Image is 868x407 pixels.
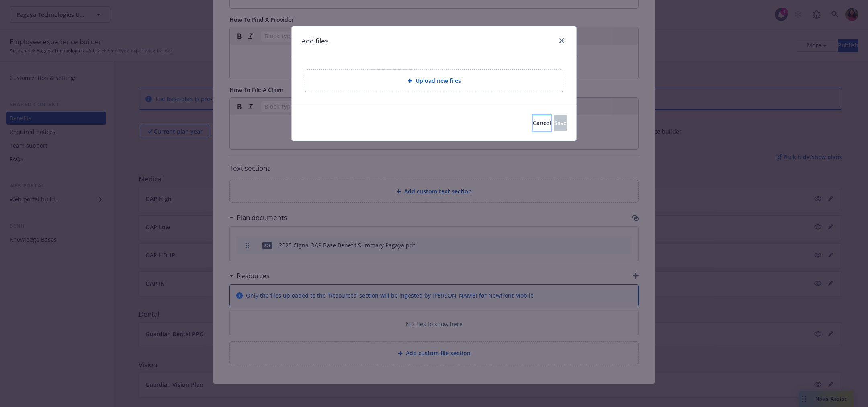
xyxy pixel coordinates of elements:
[301,36,328,46] h1: Add files
[305,69,563,92] div: Upload new files
[554,119,567,127] span: Save
[533,115,551,131] button: Cancel
[416,76,461,85] span: Upload new files
[557,36,567,45] a: close
[533,119,551,127] span: Cancel
[554,115,567,131] button: Save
